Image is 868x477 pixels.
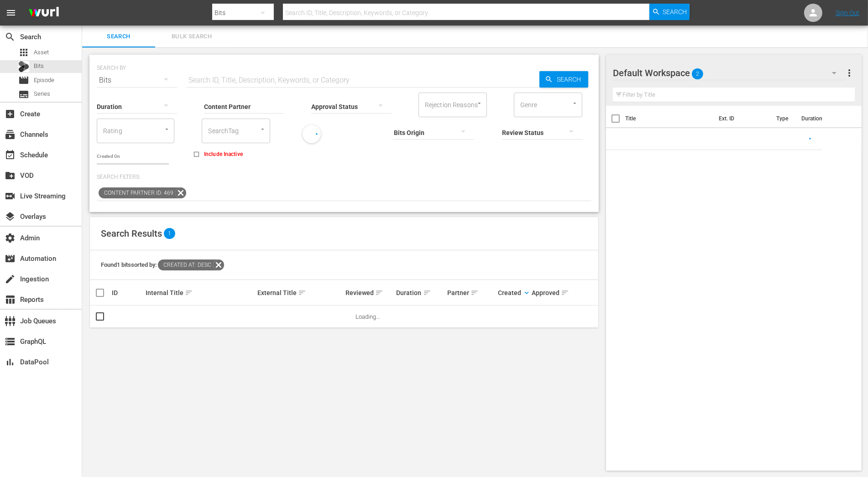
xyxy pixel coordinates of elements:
[356,313,380,320] span: Loading...
[5,274,16,285] span: Ingestion
[5,211,16,222] span: Overlays
[553,71,588,88] span: Search
[34,76,54,85] span: Episode
[5,357,16,368] span: DataPool
[5,191,16,202] span: Live Streaming
[692,64,703,83] span: 2
[158,259,213,270] span: Created At: desc
[5,294,16,305] span: Reports
[97,173,591,181] p: Search Filters:
[423,289,431,297] span: sort
[146,287,255,298] div: Internal Title
[663,4,687,20] span: Search
[796,106,851,131] th: Duration
[18,61,29,72] div: Bits
[97,67,177,93] div: Bits
[498,287,529,298] div: Created
[5,336,16,347] span: GraphQL
[771,106,796,131] th: Type
[5,129,16,140] span: Channels
[649,4,690,20] button: Search
[18,89,29,100] span: Series
[18,47,29,58] span: Asset
[523,289,531,297] span: keyboard_arrow_down
[5,253,16,264] span: Automation
[112,289,143,296] div: ID
[475,99,484,108] button: Open
[101,228,162,239] span: Search Results
[298,289,306,297] span: sort
[447,287,495,298] div: Partner
[204,150,243,158] span: Include Inactive
[5,316,16,327] span: Job Queues
[532,287,563,298] div: Approved
[5,31,16,42] span: Search
[101,261,224,268] span: Found 1 bits sorted by:
[561,289,569,297] span: sort
[5,109,16,119] span: Create
[34,62,44,71] span: Bits
[570,99,579,108] button: Open
[99,187,175,198] span: Content Partner ID: 469
[258,125,267,134] button: Open
[5,233,16,244] span: Admin
[539,71,588,88] button: Search
[185,289,193,297] span: sort
[257,287,343,298] div: External Title
[162,125,171,134] button: Open
[164,228,175,239] span: 1
[844,62,855,84] button: more_vert
[613,60,845,86] div: Default Workspace
[161,31,223,42] span: Bulk Search
[88,31,150,42] span: Search
[836,9,859,16] a: Sign Out
[471,289,479,297] span: sort
[375,289,383,297] span: sort
[844,67,855,78] span: more_vert
[713,106,771,131] th: Ext. ID
[34,48,49,57] span: Asset
[18,75,29,86] span: Episode
[22,2,66,24] img: ans4CAIJ8jUAAAAAAAAAAAAAAAAAAAAAAAAgQb4GAAAAAAAAAAAAAAAAAAAAAAAAJMjXAAAAAAAAAAAAAAAAAAAAAAAAgAT5G...
[345,287,393,298] div: Reviewed
[5,170,16,181] span: VOD
[5,150,16,161] span: Schedule
[5,7,16,18] span: menu
[34,89,50,99] span: Series
[397,287,444,298] div: Duration
[625,106,713,131] th: Title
